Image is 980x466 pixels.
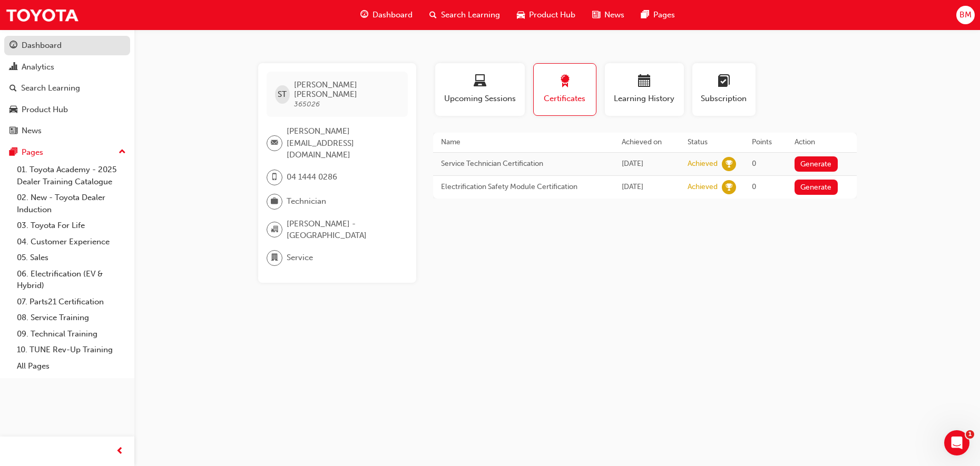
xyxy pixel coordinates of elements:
td: Service Technician Certification [433,152,614,175]
div: Achieved [688,159,718,169]
a: Dashboard [4,36,130,55]
span: calendar-icon [638,75,651,89]
a: Search Learning [4,78,130,98]
a: News [4,121,130,141]
span: guage-icon [9,41,17,51]
a: 05. Sales [13,250,130,266]
span: prev-icon [116,445,124,458]
a: 06. Electrification (EV & Hybrid) [13,266,130,294]
div: Pages [22,146,43,158]
span: department-icon [271,251,278,265]
span: news-icon [592,8,600,22]
span: news-icon [9,126,17,136]
td: Electrification Safety Module Certification [433,175,614,199]
span: Thu Aug 21 2025 12:49:33 GMT+1000 (Australian Eastern Standard Time) [622,159,643,168]
span: learningRecordVerb_ACHIEVE-icon [722,180,736,194]
span: [PERSON_NAME] [PERSON_NAME] [294,80,399,99]
a: Product Hub [4,100,130,120]
span: pages-icon [9,148,17,157]
div: Search Learning [21,82,80,94]
span: Search Learning [441,9,500,21]
span: Pages [653,9,675,21]
a: 08. Service Training [13,310,130,326]
span: award-icon [558,75,571,89]
a: 03. Toyota For Life [13,217,130,234]
th: Status [680,133,744,152]
button: Upcoming Sessions [435,63,525,116]
span: learningplan-icon [718,75,730,89]
span: car-icon [9,105,17,115]
th: Achieved on [614,133,680,152]
button: Pages [4,143,130,162]
a: guage-iconDashboard [352,4,421,26]
div: News [22,125,42,137]
a: pages-iconPages [633,4,683,26]
span: Thu Apr 10 2025 16:56:36 GMT+1000 (Australian Eastern Standard Time) [622,182,643,191]
th: Points [744,133,787,152]
span: car-icon [517,8,525,22]
span: 1 [966,430,974,439]
th: Action [787,133,856,152]
span: Dashboard [373,9,413,21]
div: Achieved [688,182,718,192]
button: Generate [795,156,838,172]
a: 10. TUNE Rev-Up Training [13,342,130,358]
button: DashboardAnalyticsSearch LearningProduct HubNews [4,34,130,143]
span: [PERSON_NAME][EMAIL_ADDRESS][DOMAIN_NAME] [287,125,399,161]
span: up-icon [119,145,126,159]
a: Analytics [4,57,130,77]
a: news-iconNews [584,4,633,26]
span: [PERSON_NAME] - [GEOGRAPHIC_DATA] [287,218,399,242]
span: Upcoming Sessions [443,93,517,105]
span: 0 [752,159,756,168]
a: 02. New - Toyota Dealer Induction [13,190,130,217]
span: Certificates [542,93,588,105]
span: search-icon [429,8,437,22]
span: guage-icon [360,8,368,22]
span: briefcase-icon [271,195,278,209]
button: Certificates [533,63,596,116]
a: car-iconProduct Hub [508,4,584,26]
a: 04. Customer Experience [13,234,130,250]
span: BM [959,9,972,21]
th: Name [433,133,614,152]
button: BM [956,6,975,24]
span: laptop-icon [474,75,486,89]
span: email-icon [271,136,278,150]
button: Learning History [605,63,684,116]
img: Trak [5,3,79,27]
span: mobile-icon [271,171,278,184]
span: organisation-icon [271,223,278,236]
span: News [604,9,624,21]
span: learningRecordVerb_ACHIEVE-icon [722,157,736,171]
span: ST [278,88,287,101]
div: Dashboard [22,39,62,52]
span: Product Hub [529,9,575,21]
span: Learning History [613,93,676,105]
a: 01. Toyota Academy - 2025 Dealer Training Catalogue [13,162,130,190]
span: Technician [287,195,326,207]
a: 09. Technical Training [13,326,130,342]
span: search-icon [9,84,17,93]
span: Subscription [700,93,748,105]
span: Service [287,252,313,264]
div: Product Hub [22,104,68,116]
button: Generate [795,180,838,195]
span: 04 1444 0286 [287,171,337,183]
span: 365026 [294,100,320,108]
a: 07. Parts21 Certification [13,294,130,310]
button: Subscription [692,63,756,116]
a: search-iconSearch Learning [421,4,508,26]
div: Analytics [22,61,54,73]
span: pages-icon [641,8,649,22]
span: chart-icon [9,63,17,72]
iframe: Intercom live chat [944,430,969,455]
a: All Pages [13,358,130,374]
span: 0 [752,182,756,191]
